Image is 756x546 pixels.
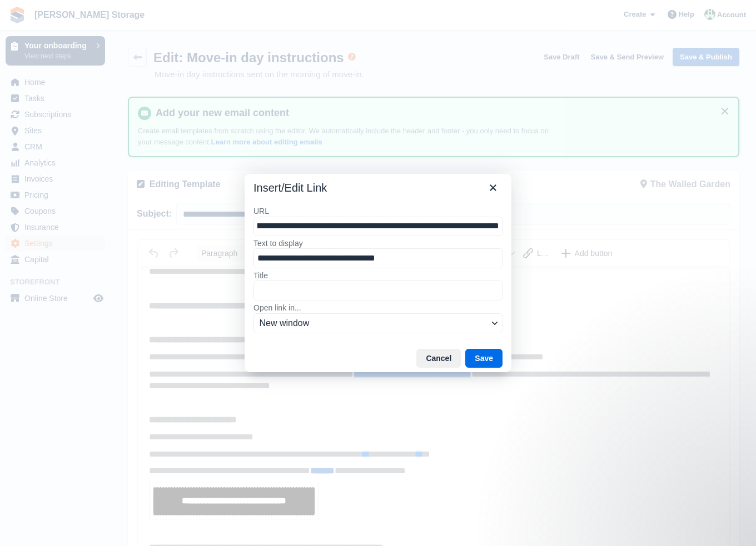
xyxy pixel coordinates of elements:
label: URL [253,206,503,216]
h1: Insert/Edit Link [253,181,327,195]
span: New window [260,317,488,330]
label: Text to display [253,238,503,248]
label: Open link in... [253,303,503,313]
button: Save [465,349,503,368]
button: Close [484,178,503,197]
button: Cancel [416,349,461,368]
button: Open link in... [253,313,503,333]
label: Title [253,271,503,280]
